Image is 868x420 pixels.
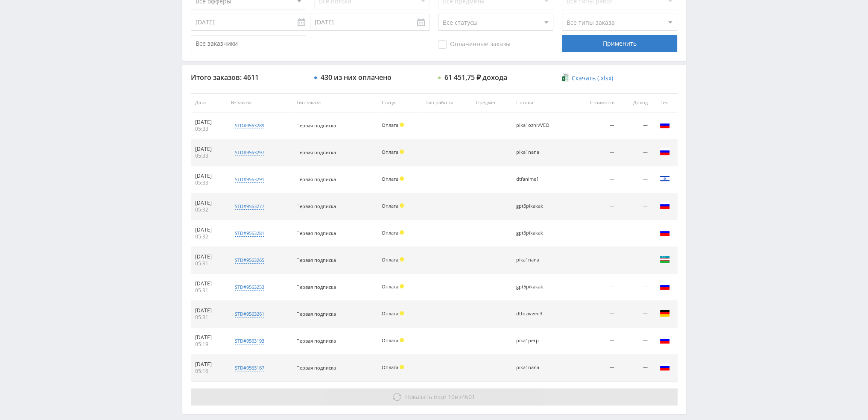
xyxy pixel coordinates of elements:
td: — [619,328,652,355]
td: — [572,166,619,193]
img: xlsx [562,73,569,82]
th: Стоимость [572,93,619,112]
div: dtfozivveo3 [516,311,555,317]
span: Первая подписка [296,122,336,129]
span: Холд [400,176,404,181]
div: [DATE] [195,146,222,153]
div: gpt5pikakak [516,284,555,290]
span: из [405,393,475,401]
div: pika1nana [516,257,555,263]
td: — [572,355,619,382]
span: Первая подписка [296,311,336,317]
span: Холд [400,123,404,127]
span: Первая подписка [296,364,336,371]
img: rus.png [660,362,670,372]
img: isr.png [660,173,670,184]
div: std#9563297 [235,149,264,156]
span: Показать ещё [405,393,446,401]
span: 10 [448,393,455,401]
div: [DATE] [195,280,222,287]
div: [DATE] [195,334,222,341]
td: — [572,193,619,220]
th: Доход [619,93,652,112]
span: Первая подписка [296,338,336,344]
span: Холд [400,257,404,261]
td: — [572,247,619,274]
span: Оплата [382,203,398,209]
td: — [619,139,652,166]
td: — [619,112,652,139]
div: std#9563193 [235,338,264,344]
div: [DATE] [195,173,222,179]
input: Все заказчики [191,35,306,52]
div: 05:19 [195,341,222,348]
img: rus.png [660,227,670,238]
div: 05:16 [195,368,222,375]
div: 05:32 [195,206,222,213]
span: Оплата [382,283,398,290]
div: std#9563261 [235,311,264,317]
div: pika1ozhivVEO [516,123,555,128]
td: — [619,355,652,382]
span: Первая подписка [296,176,336,182]
div: [DATE] [195,226,222,233]
th: Гео [652,93,678,112]
th: Статус [377,93,421,112]
img: rus.png [660,147,670,157]
span: Скачать (.xlsx) [572,75,613,82]
button: Показать ещё 10из4601 [191,388,678,405]
div: 05:33 [195,179,222,186]
span: Холд [400,365,404,369]
th: Тип заказа [292,93,377,112]
td: — [619,166,652,193]
a: Скачать (.xlsx) [562,74,613,82]
td: — [572,112,619,139]
span: Оплата [382,229,398,236]
span: Первая подписка [296,203,336,209]
td: — [572,328,619,355]
th: № заказа [227,93,292,112]
div: pika1perp [516,338,555,344]
span: Первая подписка [296,230,336,236]
div: pika1nana [516,365,555,370]
div: [DATE] [195,253,222,260]
div: gpt5pikakak [516,203,555,209]
div: gpt5pikakak [516,230,555,236]
span: Холд [400,150,404,154]
span: Оплата [382,149,398,155]
div: pika1nana [516,150,555,155]
div: Итого заказов: 4611 [191,73,306,81]
div: dtfanime1 [516,176,555,182]
td: — [572,220,619,247]
span: Первая подписка [296,149,336,156]
div: std#9563167 [235,364,264,371]
div: std#9563281 [235,230,264,237]
img: deu.png [660,308,670,318]
span: Оплата [382,122,398,128]
td: — [572,139,619,166]
img: rus.png [660,335,670,345]
span: Холд [400,230,404,235]
div: std#9563265 [235,257,264,264]
td: — [619,301,652,328]
span: Первая подписка [296,284,336,290]
th: Предмет [472,93,512,112]
div: 430 из них оплачено [321,73,392,81]
td: — [572,274,619,301]
span: Оплаченные заказы [438,40,511,49]
span: Оплата [382,310,398,317]
th: Потоки [512,93,572,112]
div: [DATE] [195,361,222,368]
div: [DATE] [195,307,222,314]
span: Первая подписка [296,257,336,263]
img: uzb.png [660,254,670,264]
div: [DATE] [195,200,222,206]
div: 05:31 [195,314,222,321]
td: — [572,301,619,328]
div: [DATE] [195,119,222,126]
div: Применить [562,35,677,52]
div: std#9563289 [235,122,264,129]
div: 05:33 [195,153,222,159]
div: std#9563291 [235,176,264,183]
td: — [619,193,652,220]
